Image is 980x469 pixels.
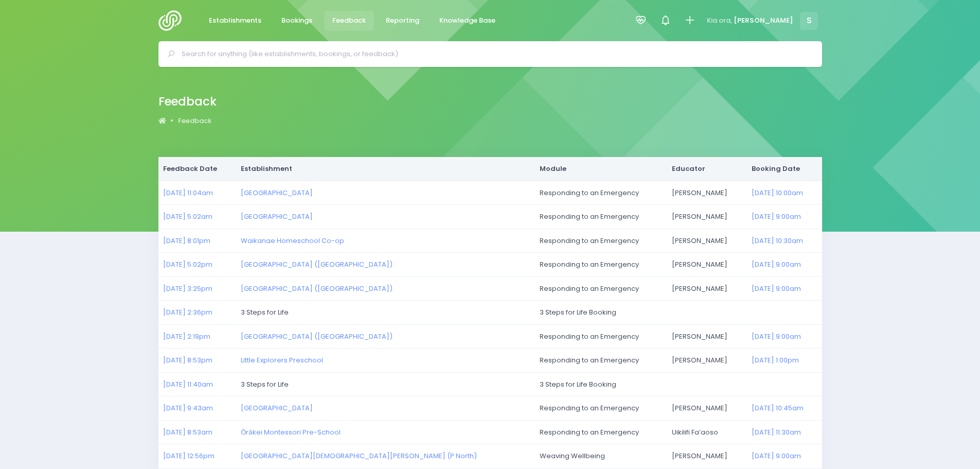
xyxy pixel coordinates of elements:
[158,157,236,181] th: Feedback Date
[752,259,801,269] a: [DATE] 9:00am
[534,181,667,205] td: Responding to an Emergency
[236,157,534,181] th: Establishment
[378,11,428,31] a: Reporting
[752,332,801,341] a: [DATE] 9:00am
[178,116,211,126] a: Feedback
[209,15,261,26] span: Establishments
[163,451,215,461] a: [DATE] 12:56pm
[667,253,747,277] td: [PERSON_NAME]
[182,46,808,62] input: Search for anything (like establishments, bookings, or feedback)
[163,188,213,198] a: [DATE] 11:04am
[163,427,212,437] a: [DATE] 8:53am
[667,324,747,349] td: [PERSON_NAME]
[667,229,747,253] td: [PERSON_NAME]
[534,420,667,444] td: Responding to an Emergency
[332,15,366,26] span: Feedback
[273,11,321,31] a: Bookings
[752,284,801,293] a: [DATE] 9:00am
[241,236,344,246] a: Waikanae Homeschool Co-op
[431,11,504,31] a: Knowledge Base
[707,15,732,26] span: Kia ora,
[534,276,667,301] td: Responding to an Emergency
[241,379,289,389] span: 3 Steps for Life
[534,229,667,253] td: Responding to an Emergency
[752,427,801,437] a: [DATE] 11:30am
[163,259,212,269] a: [DATE] 5:02pm
[163,355,212,365] a: [DATE] 8:53pm
[163,236,210,246] a: [DATE] 8:01pm
[534,372,822,396] td: 3 Steps for Life Booking
[534,349,667,373] td: Responding to an Emergency
[163,284,212,293] a: [DATE] 3:25pm
[752,188,803,198] a: [DATE] 10:00am
[534,253,667,277] td: Responding to an Emergency
[163,212,212,221] a: [DATE] 5:02am
[752,355,799,365] a: [DATE] 1:00pm
[534,157,667,181] th: Module
[163,403,213,413] a: [DATE] 9:43am
[241,403,313,413] a: [GEOGRAPHIC_DATA]
[281,15,312,26] span: Bookings
[746,157,822,181] th: Booking Date
[800,12,818,30] span: S
[201,11,270,31] a: Establishments
[241,332,393,341] a: [GEOGRAPHIC_DATA] ([GEOGRAPHIC_DATA])
[752,236,803,246] a: [DATE] 10:30am
[241,284,393,293] a: [GEOGRAPHIC_DATA] ([GEOGRAPHIC_DATA])
[752,451,801,461] a: [DATE] 9:00am
[163,379,213,389] a: [DATE] 11:40am
[667,181,747,205] td: [PERSON_NAME]
[158,95,217,109] h2: Feedback
[241,259,393,269] a: [GEOGRAPHIC_DATA] ([GEOGRAPHIC_DATA])
[241,188,313,198] a: [GEOGRAPHIC_DATA]
[534,205,667,229] td: Responding to an Emergency
[534,301,822,325] td: 3 Steps for Life Booking
[163,307,212,317] a: [DATE] 2:36pm
[241,355,323,365] a: Little Explorers Preschool
[241,307,289,317] span: 3 Steps for Life
[158,10,188,31] img: Logo
[324,11,375,31] a: Feedback
[667,205,747,229] td: [PERSON_NAME]
[667,157,747,181] th: Educator
[667,276,747,301] td: [PERSON_NAME]
[534,396,667,421] td: Responding to an Emergency
[386,15,419,26] span: Reporting
[734,15,793,26] span: [PERSON_NAME]
[439,15,495,26] span: Knowledge Base
[241,427,340,437] a: Ōrākei Montessori Pre-School
[752,212,801,221] a: [DATE] 9:00am
[534,444,667,468] td: Weaving Wellbeing
[534,324,667,349] td: Responding to an Emergency
[667,349,747,373] td: [PERSON_NAME]
[163,332,210,341] a: [DATE] 2:19pm
[241,212,313,221] a: [GEOGRAPHIC_DATA]
[667,420,747,444] td: Uikilifi Fa’aoso
[667,396,747,421] td: [PERSON_NAME]
[241,451,477,461] a: [GEOGRAPHIC_DATA][DEMOGRAPHIC_DATA][PERSON_NAME] (P North)
[667,444,747,468] td: [PERSON_NAME]
[752,403,804,413] a: [DATE] 10:45am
